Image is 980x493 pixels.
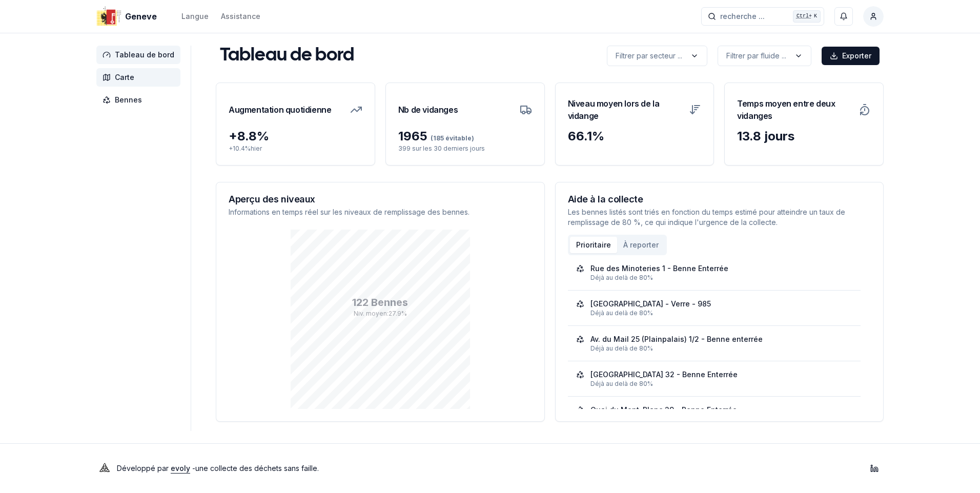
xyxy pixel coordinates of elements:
button: recherche ...Ctrl+K [701,7,824,26]
button: label [607,46,707,66]
div: Déjà au delà de 80% [590,380,853,388]
a: evoly [171,464,190,473]
p: 399 sur les 30 derniers jours [398,145,532,153]
h3: Augmentation quotidienne [229,95,331,124]
a: Rue des Minoteries 1 - Benne EnterréeDéjà au delà de 80% [576,263,853,282]
span: Bennes [115,95,142,105]
button: Langue [181,10,209,23]
h3: Temps moyen entre deux vidanges [737,95,852,124]
img: Evoly Logo [96,460,113,477]
div: + 8.8 % [229,128,362,145]
div: Déjà au delà de 80% [590,309,853,317]
button: À reporter [617,237,665,253]
h3: Niveau moyen lors de la vidange [568,95,683,124]
div: [GEOGRAPHIC_DATA] 32 - Benne Enterrée [590,369,738,380]
div: Déjà au delà de 80% [590,344,853,353]
a: Tableau de bord [96,46,185,64]
p: Informations en temps réel sur les niveaux de remplissage des bennes. [229,207,532,217]
p: Filtrer par secteur ... [616,51,682,61]
span: (185 évitable) [427,134,474,142]
p: + 10.4 % hier [229,145,362,153]
span: Carte [115,72,134,83]
p: Développé par - une collecte des déchets sans faille . [117,461,319,476]
button: Exporter [822,47,880,65]
div: 1965 [398,128,532,145]
h3: Aperçu des niveaux [229,195,532,204]
span: Tableau de bord [115,50,174,60]
a: [GEOGRAPHIC_DATA] 32 - Benne EnterréeDéjà au delà de 80% [576,369,853,388]
div: 66.1 % [568,128,702,145]
p: Les bennes listés sont triés en fonction du temps estimé pour atteindre un taux de remplissage de... [568,207,871,228]
a: Av. du Mail 25 (Plainpalais) 1/2 - Benne enterréeDéjà au delà de 80% [576,334,853,353]
div: Rue des Minoteries 1 - Benne Enterrée [590,263,728,274]
a: Geneve [96,10,161,23]
span: recherche ... [720,11,765,22]
a: Bennes [96,91,185,109]
button: Prioritaire [570,237,617,253]
a: Carte [96,68,185,87]
div: Déjà au delà de 80% [590,274,853,282]
div: Av. du Mail 25 (Plainpalais) 1/2 - Benne enterrée [590,334,763,344]
button: label [718,46,811,66]
a: Assistance [221,10,260,23]
img: Geneve Logo [96,4,121,29]
p: Filtrer par fluide ... [726,51,786,61]
h3: Nb de vidanges [398,95,458,124]
span: Geneve [125,10,157,23]
a: Quai du Mont-Blanc 29 - Benne Enterrée [576,405,853,423]
div: Langue [181,11,209,22]
div: Quai du Mont-Blanc 29 - Benne Enterrée [590,405,737,415]
h3: Aide à la collecte [568,195,871,204]
div: [GEOGRAPHIC_DATA] - Verre - 985 [590,299,711,309]
a: [GEOGRAPHIC_DATA] - Verre - 985Déjà au delà de 80% [576,299,853,317]
div: 13.8 jours [737,128,871,145]
h1: Tableau de bord [220,46,354,66]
